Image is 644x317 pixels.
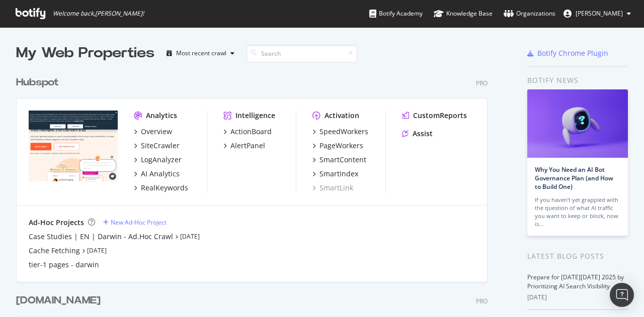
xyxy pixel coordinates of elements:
[29,218,84,228] div: Ad-Hoc Projects
[230,127,272,137] div: ActionBoard
[16,75,59,90] div: Hubspot
[134,183,188,193] a: RealKeywords
[576,9,623,18] span: Victor Pan
[29,246,80,256] a: Cache Fetching
[16,293,101,308] div: [DOMAIN_NAME]
[325,111,359,121] div: Activation
[163,45,238,61] button: Most recent crawl
[555,6,639,22] button: [PERSON_NAME]
[476,297,488,305] div: Pro
[87,246,107,255] a: [DATE]
[180,232,200,241] a: [DATE]
[527,273,624,290] a: Prepare for [DATE][DATE] 2025 by Prioritizing AI Search Visibility
[527,251,628,262] div: Latest Blog Posts
[134,141,180,151] a: SiteCrawler
[312,155,366,165] a: SmartContent
[16,75,63,90] a: Hubspot
[319,127,368,137] div: SpeedWorkers
[134,155,182,165] a: LogAnalyzer
[29,260,99,270] a: tier-1 pages - darwin
[235,111,275,121] div: Intelligence
[29,111,118,182] img: hubspot.com
[146,111,177,121] div: Analytics
[312,183,353,193] a: SmartLink
[319,141,363,151] div: PageWorkers
[535,196,620,228] div: If you haven’t yet grappled with the question of what AI traffic you want to keep or block, now is…
[527,75,628,86] div: Botify news
[29,232,173,242] a: Case Studies | EN | Darwin - Ad.Hoc Crawl
[223,127,272,137] a: ActionBoard
[413,129,433,139] div: Assist
[319,155,366,165] div: SmartContent
[230,141,265,151] div: AlertPanel
[319,169,358,179] div: SmartIndex
[16,43,154,63] div: My Web Properties
[476,79,488,87] div: Pro
[141,155,182,165] div: LogAnalyzer
[141,183,188,193] div: RealKeywords
[527,293,628,302] div: [DATE]
[223,141,265,151] a: AlertPanel
[312,127,368,137] a: SpeedWorkers
[103,218,167,227] a: New Ad-Hoc Project
[402,129,433,139] a: Assist
[610,283,634,307] div: Open Intercom Messenger
[111,218,167,227] div: New Ad-Hoc Project
[141,169,180,179] div: AI Analytics
[535,165,613,191] a: Why You Need an AI Bot Governance Plan (and How to Build One)
[134,127,172,137] a: Overview
[134,169,180,179] a: AI Analytics
[312,141,363,151] a: PageWorkers
[504,9,555,19] div: Organizations
[53,10,144,18] span: Welcome back, [PERSON_NAME] !
[402,111,467,121] a: CustomReports
[247,45,357,62] input: Search
[413,111,467,121] div: CustomReports
[176,50,226,56] div: Most recent crawl
[16,293,105,308] a: [DOMAIN_NAME]
[141,127,172,137] div: Overview
[369,9,423,19] div: Botify Academy
[537,48,608,58] div: Botify Chrome Plugin
[434,9,493,19] div: Knowledge Base
[527,89,628,158] img: Why You Need an AI Bot Governance Plan (and How to Build One)
[527,48,608,58] a: Botify Chrome Plugin
[141,141,180,151] div: SiteCrawler
[312,169,358,179] a: SmartIndex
